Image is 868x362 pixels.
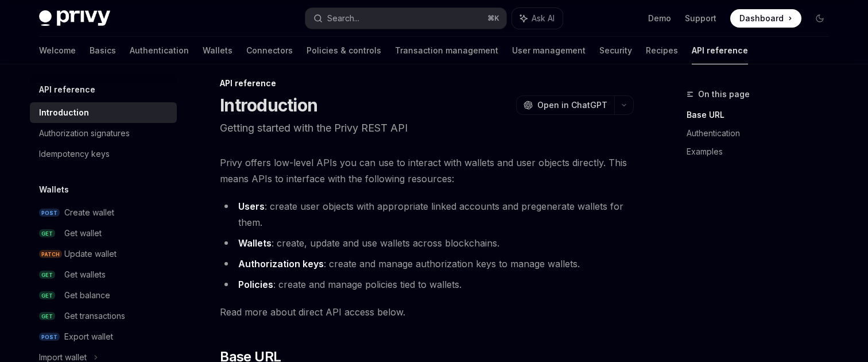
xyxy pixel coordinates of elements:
[220,78,634,89] div: API reference
[30,306,177,326] a: GETGet transactions
[220,120,634,136] p: Getting started with the Privy REST API
[692,37,748,64] a: API reference
[30,244,177,264] a: PATCHUpdate wallet
[220,256,634,272] li: : create and manage authorization keys to manage wallets.
[64,268,106,282] div: Get wallets
[39,271,55,279] span: GET
[220,304,634,320] span: Read more about direct API access below.
[327,11,359,25] div: Search...
[30,326,177,347] a: POSTExport wallet
[811,9,829,28] button: Toggle dark mode
[90,37,116,64] a: Basics
[39,209,60,217] span: POST
[739,13,784,24] span: Dashboard
[685,13,716,24] a: Support
[64,309,125,323] div: Get transactions
[698,87,750,101] span: On this page
[238,201,265,212] strong: Users
[30,102,177,123] a: Introduction
[30,123,177,144] a: Authorization signatures
[130,37,189,64] a: Authentication
[64,330,113,344] div: Export wallet
[220,198,634,230] li: : create user objects with appropriate linked accounts and pregenerate wallets for them.
[238,237,272,249] strong: Wallets
[220,155,634,187] span: Privy offers low-level APIs you can use to interact with wallets and user objects directly. This ...
[220,276,634,292] li: : create and manage policies tied to wallets.
[39,229,55,238] span: GET
[39,106,89,120] div: Introduction
[730,9,801,28] a: Dashboard
[487,14,499,23] span: ⌘ K
[39,147,110,161] div: Idempotency keys
[512,37,586,64] a: User management
[687,143,838,161] a: Examples
[39,126,130,140] div: Authorization signatures
[516,95,614,115] button: Open in ChatGPT
[64,226,102,240] div: Get wallet
[599,37,632,64] a: Security
[39,312,55,321] span: GET
[39,37,76,64] a: Welcome
[687,124,838,143] a: Authentication
[64,288,110,302] div: Get balance
[238,258,324,269] strong: Authorization keys
[512,8,563,29] button: Ask AI
[220,95,317,115] h1: Introduction
[537,99,607,111] span: Open in ChatGPT
[39,333,60,341] span: POST
[64,206,114,219] div: Create wallet
[246,37,293,64] a: Connectors
[30,223,177,244] a: GETGet wallet
[30,285,177,306] a: GETGet balance
[39,291,55,300] span: GET
[39,183,69,197] h5: Wallets
[39,10,110,26] img: dark logo
[30,202,177,223] a: POSTCreate wallet
[203,37,232,64] a: Wallets
[238,279,273,290] strong: Policies
[39,83,95,97] h5: API reference
[30,264,177,285] a: GETGet wallets
[532,13,555,24] span: Ask AI
[307,37,381,64] a: Policies & controls
[30,144,177,164] a: Idempotency keys
[687,106,838,124] a: Base URL
[646,37,678,64] a: Recipes
[395,37,498,64] a: Transaction management
[305,8,506,29] button: Search...⌘K
[648,13,671,24] a: Demo
[220,235,634,251] li: : create, update and use wallets across blockchains.
[39,250,62,259] span: PATCH
[64,247,117,261] div: Update wallet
